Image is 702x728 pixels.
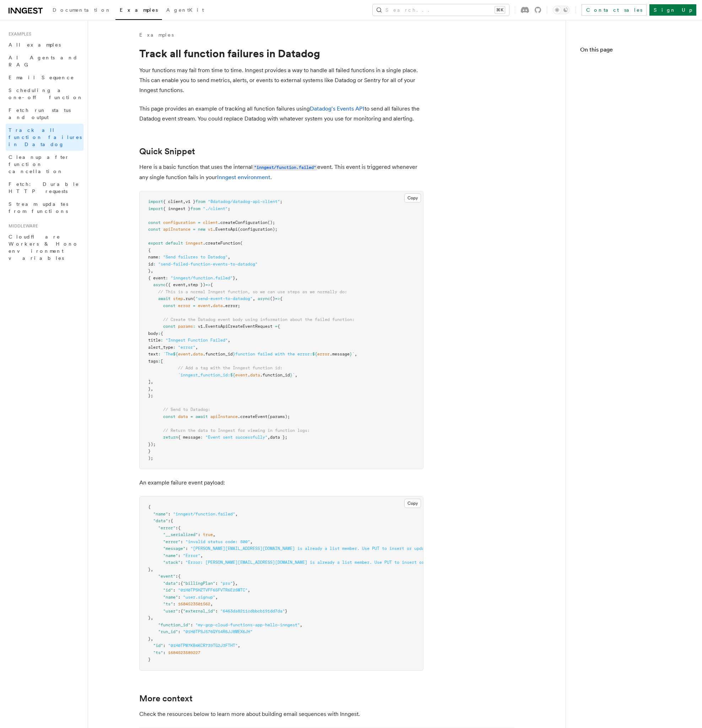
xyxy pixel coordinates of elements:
span: "invalid status code: 500" [185,539,250,544]
span: id [148,262,153,267]
span: configuration [163,220,195,225]
p: This page provides an example of tracking all function failures using to send all failures the Da... [139,104,423,124]
span: "external_id" [183,609,215,614]
span: } [148,386,151,391]
span: "run_id" [158,629,178,634]
span: "send-event-to-datadog" [195,296,253,301]
span: { [210,282,213,287]
span: { [148,248,151,253]
span: { message [178,435,200,440]
span: : [173,345,175,350]
span: v1 [208,227,213,232]
span: "billingPlan" [183,581,215,586]
span: "id" [153,643,163,648]
p: Here is a basic function that uses the internal event. This event is triggered whenever any singl... [139,162,423,182]
span: , [151,615,153,620]
a: Stream updates from functions [6,198,83,218]
span: ] [148,379,151,384]
span: Cleanup after function cancellation [9,154,69,174]
span: "error" [178,345,195,350]
span: , [210,601,213,606]
span: v1 [198,324,203,329]
span: () [270,296,275,301]
span: => [205,282,210,287]
span: }); [148,442,156,447]
span: = [198,220,200,225]
span: event [198,303,210,308]
span: `inngest_function_id: [178,373,230,378]
span: : [163,643,166,648]
span: .error; [223,303,240,308]
span: ${ [230,373,235,378]
span: All examples [9,42,61,48]
span: , [151,379,153,384]
a: More context [139,694,193,703]
span: = [275,324,277,329]
span: "data" [163,581,178,586]
span: { [180,609,183,614]
span: .createEvent [238,414,268,419]
span: ${ [312,352,317,357]
span: Documentation [53,7,111,13]
span: "user" [163,609,178,614]
span: (params); [268,414,290,419]
span: const [163,303,175,308]
span: "name" [153,512,168,516]
span: "pro" [220,581,233,586]
span: "ts" [163,601,173,606]
span: default [166,241,183,246]
span: : [163,650,166,655]
span: } [233,275,235,280]
span: ; [280,199,282,204]
span: } [285,609,287,614]
span: "Send failures to Datadog" [163,255,228,259]
span: } [148,636,151,641]
span: } [233,352,235,357]
span: ` [292,373,295,378]
span: Scheduling a one-off function [9,87,83,100]
span: "01H0TPSHZTVFF6SFVTR6E25MTC" [178,588,248,593]
button: Copy [404,499,421,508]
span: name [148,255,158,259]
span: data }; [270,435,287,440]
a: Cleanup after function cancellation [6,151,83,178]
span: .EventsApi [213,227,238,232]
span: , [195,345,198,350]
span: : [158,352,161,357]
span: , [185,282,188,287]
span: "ts" [153,650,163,655]
span: ` [352,352,355,357]
span: const [163,324,175,329]
a: Examples [139,31,174,38]
span: data [193,352,203,357]
code: "inngest/function.failed" [253,165,317,171]
span: from [195,199,205,204]
span: "error" [163,539,180,544]
span: , [200,553,203,558]
span: error [317,352,330,357]
span: = [193,227,195,232]
span: true [203,532,213,537]
span: , [248,588,250,593]
span: { [277,324,280,329]
span: } [148,615,151,620]
span: , [215,595,218,600]
span: : [168,518,171,523]
span: : [168,512,171,516]
span: { [171,518,173,523]
span: inngest [185,241,203,246]
span: "id" [163,588,173,593]
span: AgentKit [166,7,204,13]
span: : [158,255,161,259]
a: Examples [115,2,162,20]
span: } [350,352,352,357]
a: All examples [6,38,83,51]
span: ( [240,241,243,246]
span: "Inngest Function Failed" [166,338,228,343]
span: : [173,588,175,593]
span: .function_id [203,352,233,357]
span: "__serialized" [163,532,198,537]
button: Search...⌘K [373,4,509,16]
span: await [158,296,171,301]
span: return [163,435,178,440]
